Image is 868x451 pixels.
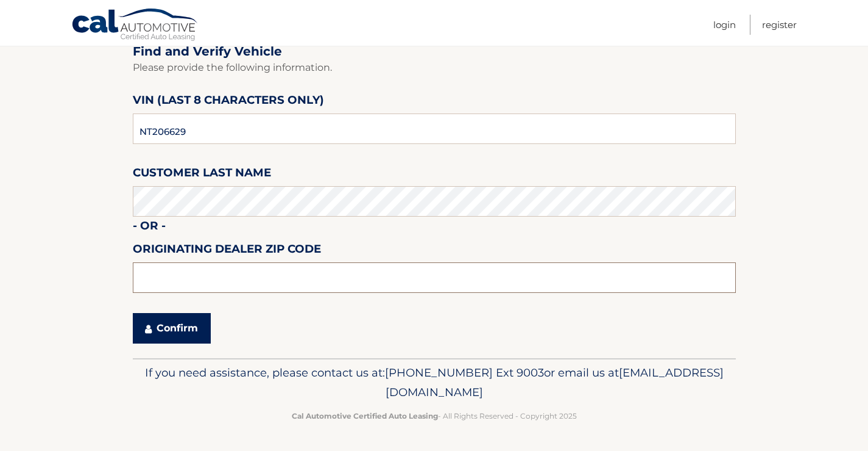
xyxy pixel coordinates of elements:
[133,240,321,262] label: Originating Dealer Zip Code
[133,91,324,114] label: VIN (last 8 characters only)
[133,313,211,344] button: Confirm
[762,15,797,35] a: Register
[133,164,271,186] label: Customer Last Name
[133,217,166,239] label: - or -
[292,411,438,420] strong: Cal Automotive Certified Auto Leasing
[141,410,728,422] p: - All Rights Reserved - Copyright 2025
[71,8,199,43] a: Cal Automotive
[713,15,736,35] a: Login
[141,363,728,402] p: If you need assistance, please contact us at: or email us at
[133,59,736,76] p: Please provide the following information.
[385,366,544,380] span: [PHONE_NUMBER] Ext 9003
[133,44,736,59] h2: Find and Verify Vehicle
